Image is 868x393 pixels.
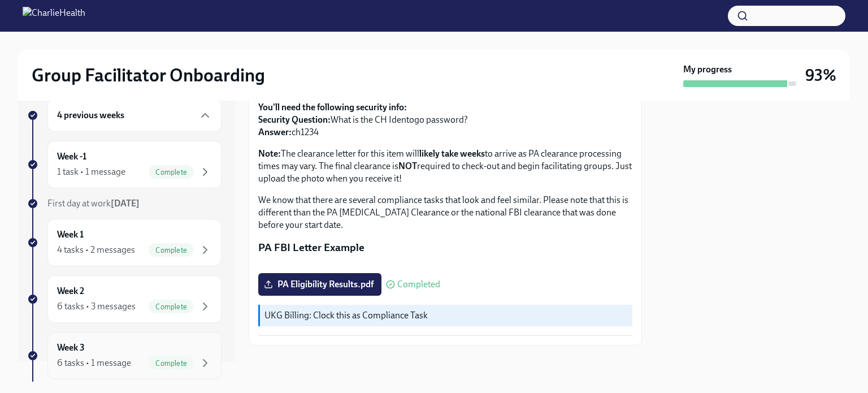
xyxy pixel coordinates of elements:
[419,148,485,159] strong: likely take weeks
[57,166,125,178] div: 1 task • 1 message
[27,197,222,210] a: First day at work[DATE]
[27,275,222,323] a: Week 26 tasks • 3 messagesComplete
[683,63,732,76] strong: My progress
[57,300,136,313] div: 6 tasks • 3 messages
[149,303,194,311] span: Complete
[258,114,331,125] strong: Security Question:
[57,342,85,354] h6: Week 3
[111,198,140,209] strong: [DATE]
[258,240,632,255] p: PA FBI Letter Example
[258,194,632,231] p: We know that there are several compliance tasks that look and feel similar. Please note that this...
[27,141,222,188] a: Week -11 task • 1 messageComplete
[258,148,632,185] p: The clearance letter for this item will to arrive as PA clearance processing times may vary. The ...
[398,161,417,171] strong: NOT
[258,102,407,113] strong: You'll need the following security info:
[805,65,836,85] h3: 93%
[57,357,131,369] div: 6 tasks • 1 message
[266,279,374,290] span: PA Eligibility Results.pdf
[23,7,85,25] img: CharlieHealth
[32,64,265,87] h2: Group Facilitator Onboarding
[47,198,140,209] span: First day at work
[258,273,381,296] label: PA Eligibility Results.pdf
[264,309,628,322] p: UKG Billing: Clock this as Compliance Task
[47,99,222,132] div: 4 previous weeks
[57,244,135,256] div: 4 tasks • 2 messages
[57,109,124,122] h6: 4 previous weeks
[258,101,632,139] p: What is the CH Identogo password? ch1234
[149,246,194,254] span: Complete
[57,150,86,163] h6: Week -1
[27,219,222,266] a: Week 14 tasks • 2 messagesComplete
[397,280,440,289] span: Completed
[57,228,84,241] h6: Week 1
[149,168,194,176] span: Complete
[258,127,292,137] strong: Answer:
[258,148,281,159] strong: Note:
[27,332,222,379] a: Week 36 tasks • 1 messageComplete
[149,359,194,368] span: Complete
[57,285,84,297] h6: Week 2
